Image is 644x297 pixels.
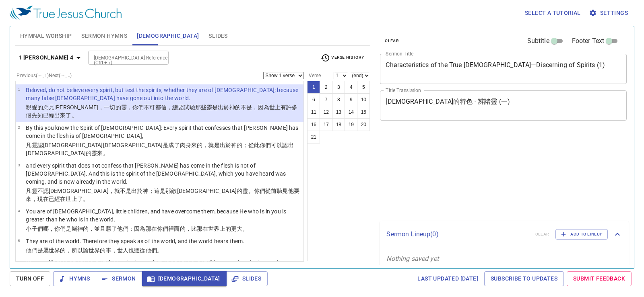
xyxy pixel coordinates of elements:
wg1097: [DEMOGRAPHIC_DATA]的 [26,150,108,156]
wg2076: 出於 [26,142,293,156]
label: Verse [307,73,321,78]
span: Slides [208,31,227,41]
wg846: 。 [157,247,163,254]
button: 15 [357,106,370,119]
p: 小子們 [26,225,301,233]
span: Turn Off [16,274,44,284]
wg2424: [DEMOGRAPHIC_DATA] [26,142,293,156]
wg3754: 那在 [146,225,248,232]
wg5213: 裡面的，比 [168,225,248,232]
p: They are of the world. Therefore they speak as of the world, and the world hears them. [26,237,244,245]
wg5124: 是 [26,188,299,202]
wg1537: 神 [77,225,248,232]
span: Footer Text [572,36,605,46]
i: Nothing saved yet [386,255,439,262]
wg2075: 屬 [72,225,248,232]
button: clear [380,36,404,46]
span: Hymns [60,274,90,284]
button: 18 [332,118,345,131]
wg4151: ，你們不可 [26,104,297,119]
span: Subscribe to Updates [491,274,557,284]
wg5129: 你們可以認出 [26,142,293,156]
wg846: 是 [37,247,163,254]
span: Subtitle [527,36,549,46]
wg2889: 的，所以 [60,247,163,254]
p: Beloved, do not believe every spirit, but test the spirits, whether they are of [DEMOGRAPHIC_DATA... [26,86,301,102]
button: 16 [307,118,320,131]
wg4561: 來 [26,142,293,156]
wg1537: 神 [26,142,293,156]
button: 8 [332,93,345,106]
span: Select a tutorial [525,8,581,18]
span: Sermon [102,274,136,284]
p: We are of [DEMOGRAPHIC_DATA]. He who knows [DEMOGRAPHIC_DATA] hears us; he who is not of [DEMOGRA... [26,259,301,275]
p: and every spirit that does not confess that [PERSON_NAME] has come in the flesh is not of [DEMOGR... [26,162,301,186]
iframe: from-child [377,129,578,218]
p: 他們 [26,246,244,254]
span: [DEMOGRAPHIC_DATA] [137,31,199,41]
wg2235: 在 [60,196,89,202]
wg5210: 是 [66,225,248,232]
span: Last updated [DATE] [417,274,478,284]
wg1537: 神 [26,188,299,202]
textarea: Characteristics of the True [DEMOGRAPHIC_DATA]—Discerning of Spirits (1) [386,61,621,76]
wg2424: ，就不 [26,188,299,202]
button: Select a tutorial [522,6,584,20]
p: By this you know the Spirit of [DEMOGRAPHIC_DATA]: Every spirit that confesses that [PERSON_NAME]... [26,124,301,140]
a: Subscribe to Updates [484,271,564,286]
button: 5 [357,81,370,94]
wg2228: 那在 [197,225,248,232]
wg2980: 世界 [89,247,163,254]
wg4151: 不 [26,188,299,202]
button: 21 [307,131,320,143]
wg2316: 靈 [91,150,108,156]
span: Sermon Hymns [81,31,127,41]
wg5547: 是成了 [26,142,293,156]
wg2889: 上的更大 [220,225,248,232]
wg2076: 出於 [26,188,299,202]
p: 親愛的 [26,103,301,119]
a: Submit Feedback [567,271,632,286]
a: Last updated [DATE] [414,271,481,286]
input: Type Bible Reference [91,53,153,62]
wg2064: 的，就是 [26,142,293,156]
wg3361: 認 [26,188,299,202]
button: 2 [320,81,332,94]
wg3670: [DEMOGRAPHIC_DATA] [26,188,299,202]
button: Verse History [316,52,369,64]
span: 4 [18,209,20,213]
wg2316: 的，並且 [83,225,248,232]
button: 17 [320,118,332,131]
button: Add to Lineup [555,229,608,240]
wg191: 他們 [146,247,163,254]
p: 凡 [26,141,301,157]
wg2532: 勝了 [106,225,248,232]
button: 19 [345,118,357,131]
wg1722: 你們 [157,225,248,232]
span: clear [385,37,399,45]
wg5578: 已經出來了 [43,112,77,119]
span: Verse History [320,53,364,63]
label: Previous (←, ↑) Next (→, ↓) [17,73,72,78]
wg3187: 。 [242,225,248,232]
wg2064: ，現在 [32,196,89,202]
p: You are of [DEMOGRAPHIC_DATA], little children, and have overcome them, because He who is in you ... [26,207,301,223]
button: 6 [307,93,320,106]
button: 13 [332,106,345,119]
button: Turn Off [10,271,50,286]
button: Slides [226,271,268,286]
button: 3 [332,81,345,94]
button: [DEMOGRAPHIC_DATA] [142,271,227,286]
p: 凡 [26,187,301,203]
wg27: 弟兄[PERSON_NAME]，一切的 [26,104,297,119]
wg2889: 也聽從 [128,247,163,254]
wg4151: 來。 [97,150,108,156]
wg1722: 此 [26,142,293,156]
button: Settings [587,6,631,20]
div: Sermon Lineup(0)clearAdd to Lineup [380,221,629,248]
span: 2 [18,125,20,129]
wg3956: 靈 [26,104,297,119]
button: 20 [357,118,370,131]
